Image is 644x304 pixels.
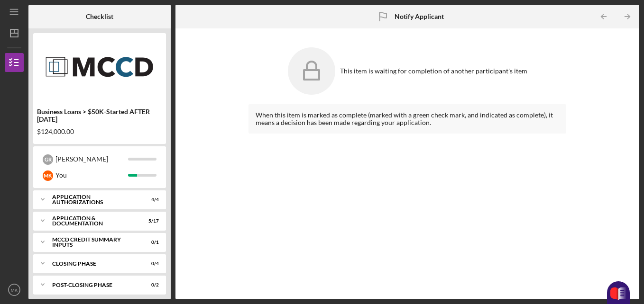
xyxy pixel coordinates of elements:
div: Closing Phase [52,261,135,267]
div: 0 / 1 [142,240,159,245]
div: MCCD Credit Summary Inputs [52,237,135,248]
div: M K [43,170,53,181]
div: Post-Closing Phase [52,282,135,288]
div: G R [43,154,53,165]
div: 0 / 2 [142,282,159,288]
div: Application & Documentation [52,215,135,226]
div: $124,000.00 [37,128,162,135]
div: When this item is marked as complete (marked with a green check mark, and indicated as complete),... [256,111,560,126]
b: Checklist [86,13,113,20]
div: [PERSON_NAME] [55,151,128,167]
div: 5 / 17 [142,218,159,224]
img: Product logo [33,38,166,95]
div: 0 / 4 [142,261,159,267]
div: 4 / 4 [142,197,159,203]
b: Notify Applicant [395,13,444,20]
div: Application Authorizations [52,194,135,205]
div: Business Loans > $50K-Started AFTER [DATE] [37,108,162,123]
div: You [55,167,128,183]
div: This item is waiting for completion of another participant's item [340,67,527,75]
button: MK [5,280,24,299]
text: MK [11,287,18,293]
